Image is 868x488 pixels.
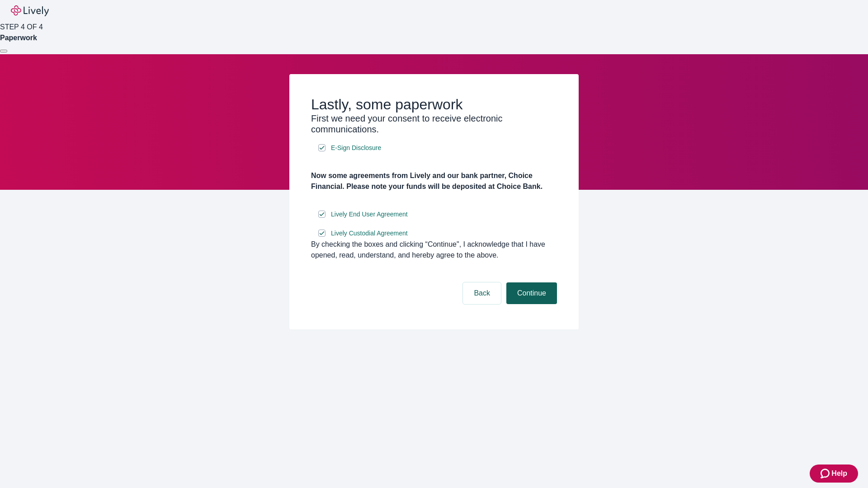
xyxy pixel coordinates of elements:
span: E-Sign Disclosure [331,143,381,153]
span: Lively End User Agreement [331,210,408,219]
button: Continue [506,282,557,304]
h3: First we need your consent to receive electronic communications. [311,113,557,135]
a: e-sign disclosure document [329,228,410,239]
button: Back [463,282,501,304]
svg: Zendesk support icon [821,468,831,479]
div: By checking the boxes and clicking “Continue", I acknowledge that I have opened, read, understand... [311,239,557,261]
span: Help [831,468,847,479]
button: Zendesk support iconHelp [810,465,858,483]
span: Lively Custodial Agreement [331,229,408,238]
img: Lively [11,5,49,16]
h2: Lastly, some paperwork [311,96,557,113]
a: e-sign disclosure document [329,209,410,220]
a: e-sign disclosure document [329,142,383,154]
h4: Now some agreements from Lively and our bank partner, Choice Financial. Please note your funds wi... [311,170,557,192]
